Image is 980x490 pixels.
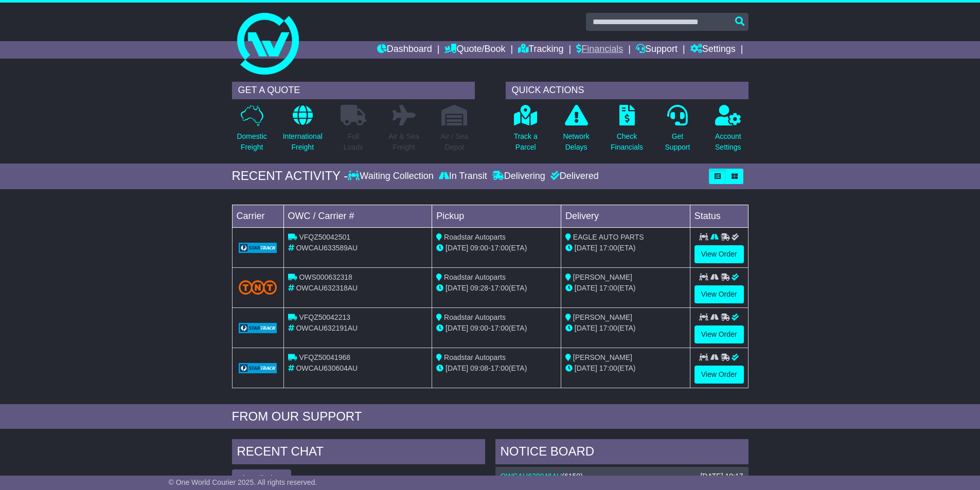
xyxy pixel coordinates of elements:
[232,469,291,487] button: View All Chats
[599,324,617,332] span: 17:00
[299,273,352,281] span: OWS000632318
[575,364,597,372] span: [DATE]
[441,131,469,153] p: Air / Sea Depot
[232,409,749,424] div: FROM OUR SUPPORT
[563,131,589,153] p: Network Delays
[239,243,277,253] img: GetCarrierServiceLogo
[715,104,742,158] a: AccountSettings
[575,284,597,292] span: [DATE]
[564,472,580,480] span: 6150
[700,472,743,481] div: [DATE] 10:17
[561,205,690,227] td: Delivery
[436,323,557,334] div: - (ETA)
[565,323,686,334] div: (ETA)
[299,353,350,361] span: VFQZ50041968
[299,233,350,241] span: VFQZ50042501
[636,41,678,59] a: Support
[548,171,599,182] div: Delivered
[562,104,590,158] a: NetworkDelays
[446,364,468,372] span: [DATE]
[690,205,748,227] td: Status
[611,131,643,153] p: Check Financials
[236,104,267,158] a: DomesticFreight
[283,205,432,227] td: OWC / Carrier #
[432,205,561,227] td: Pickup
[232,169,348,184] div: RECENT ACTIVITY -
[694,366,744,384] a: View Order
[239,323,277,333] img: GetCarrierServiceLogo
[436,171,490,182] div: In Transit
[470,284,488,292] span: 09:28
[495,439,749,467] div: NOTICE BOARD
[694,285,744,303] a: View Order
[513,104,538,158] a: Track aParcel
[296,244,358,252] span: OWCAU633589AU
[444,353,506,361] span: Roadstar Autoparts
[573,273,632,281] span: [PERSON_NAME]
[436,243,557,253] div: - (ETA)
[389,131,419,153] p: Air & Sea Freight
[506,82,749,99] div: QUICK ACTIONS
[694,325,744,343] a: View Order
[491,364,509,372] span: 17:00
[470,244,488,252] span: 09:00
[232,439,485,467] div: RECENT CHAT
[565,363,686,374] div: (ETA)
[599,244,617,252] span: 17:00
[491,324,509,332] span: 17:00
[444,313,506,321] span: Roadstar Autoparts
[296,364,358,372] span: OWCAU630604AU
[690,41,736,59] a: Settings
[232,82,475,99] div: GET A QUOTE
[491,244,509,252] span: 17:00
[576,41,623,59] a: Financials
[436,283,557,294] div: - (ETA)
[296,324,358,332] span: OWCAU632191AU
[446,244,468,252] span: [DATE]
[490,171,548,182] div: Delivering
[444,273,506,281] span: Roadstar Autoparts
[446,324,468,332] span: [DATE]
[599,284,617,292] span: 17:00
[491,284,509,292] span: 17:00
[565,283,686,294] div: (ETA)
[283,131,323,153] p: International Freight
[518,41,563,59] a: Tracking
[575,244,597,252] span: [DATE]
[239,280,277,294] img: TNT_Domestic.png
[565,243,686,253] div: (ETA)
[169,478,317,486] span: © One World Courier 2025. All rights reserved.
[282,104,323,158] a: InternationalFreight
[237,131,266,153] p: Domestic Freight
[444,233,506,241] span: Roadstar Autoparts
[665,131,690,153] p: Get Support
[341,131,366,153] p: Full Loads
[232,205,283,227] td: Carrier
[501,472,562,480] a: OWCAU629946AU
[470,324,488,332] span: 09:00
[573,233,644,241] span: EAGLE AUTO PARTS
[299,313,350,321] span: VFQZ50042213
[436,363,557,374] div: - (ETA)
[664,104,690,158] a: GetSupport
[377,41,432,59] a: Dashboard
[470,364,488,372] span: 09:08
[514,131,538,153] p: Track a Parcel
[501,472,743,481] div: ( )
[446,284,468,292] span: [DATE]
[715,131,741,153] p: Account Settings
[573,353,632,361] span: [PERSON_NAME]
[444,41,505,59] a: Quote/Book
[348,171,436,182] div: Waiting Collection
[573,313,632,321] span: [PERSON_NAME]
[239,363,277,373] img: GetCarrierServiceLogo
[575,324,597,332] span: [DATE]
[694,245,744,263] a: View Order
[296,284,358,292] span: OWCAU632318AU
[610,104,644,158] a: CheckFinancials
[599,364,617,372] span: 17:00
